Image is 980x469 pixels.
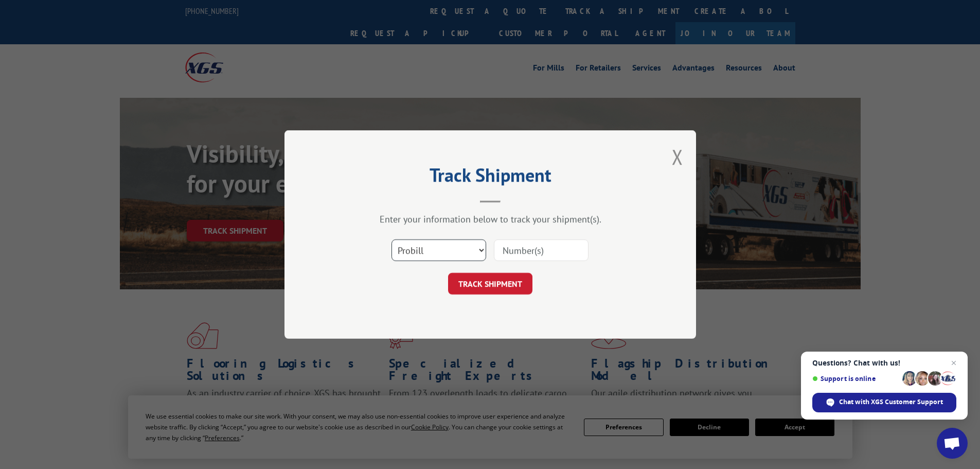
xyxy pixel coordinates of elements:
[448,273,532,294] button: TRACK SHIPMENT
[937,428,968,459] a: Open chat
[336,168,645,187] h2: Track Shipment
[812,375,899,383] span: Support is online
[812,359,956,367] span: Questions? Chat with us!
[672,143,683,170] button: Close modal
[812,393,956,412] span: Chat with XGS Customer Support
[839,397,943,407] span: Chat with XGS Customer Support
[336,213,645,225] div: Enter your information below to track your shipment(s).
[494,239,589,261] input: Number(s)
